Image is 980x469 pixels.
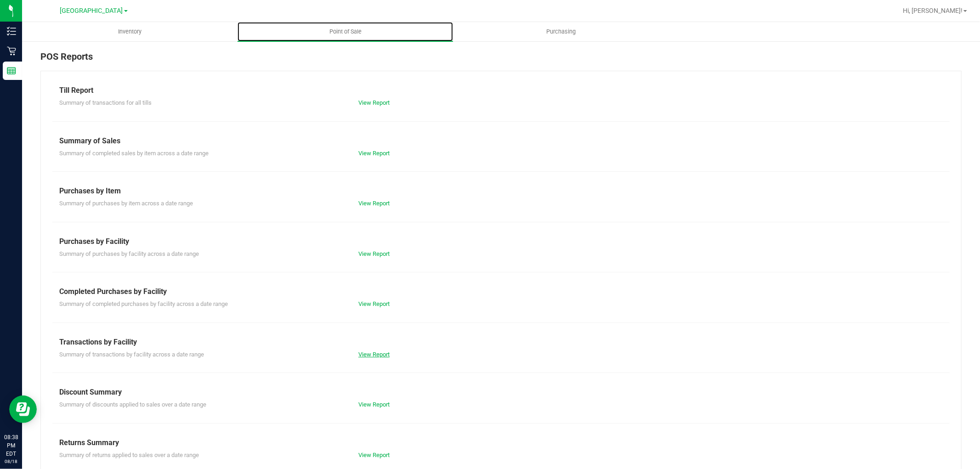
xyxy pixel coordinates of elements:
a: View Report [358,300,390,307]
a: View Report [358,99,390,106]
div: Purchases by Facility [59,236,943,247]
span: Summary of transactions for all tills [59,99,152,106]
div: Returns Summary [59,437,943,448]
span: Summary of discounts applied to sales over a date range [59,401,206,408]
inline-svg: Inventory [7,27,16,36]
span: Summary of transactions by facility across a date range [59,351,204,358]
p: 08/18 [4,458,18,465]
div: Summary of Sales [59,136,943,147]
a: View Report [358,351,390,358]
a: View Report [358,401,390,408]
span: Point of Sale [317,28,374,36]
span: Summary of purchases by item across a date range [59,200,193,207]
div: Purchases by Item [59,186,943,197]
a: Point of Sale [238,22,453,41]
span: Summary of completed sales by item across a date range [59,150,209,157]
div: Completed Purchases by Facility [59,286,943,297]
a: Inventory [22,22,238,41]
inline-svg: Reports [7,66,16,75]
a: View Report [358,200,390,207]
span: Summary of completed purchases by facility across a date range [59,300,228,307]
p: 08:38 PM EDT [4,433,18,458]
span: Summary of purchases by facility across a date range [59,250,199,257]
a: Purchasing [453,22,668,41]
div: Transactions by Facility [59,337,943,348]
span: Purchasing [534,28,588,36]
div: POS Reports [40,50,962,71]
iframe: Resource center [9,396,37,423]
span: Summary of returns applied to sales over a date range [59,452,199,458]
div: Till Report [59,85,943,96]
inline-svg: Retail [7,46,16,56]
div: Discount Summary [59,387,943,398]
span: [GEOGRAPHIC_DATA] [60,7,123,15]
span: Inventory [106,28,154,36]
a: View Report [358,452,390,458]
a: View Report [358,250,390,257]
a: View Report [358,150,390,157]
span: Hi, [PERSON_NAME]! [903,7,963,14]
